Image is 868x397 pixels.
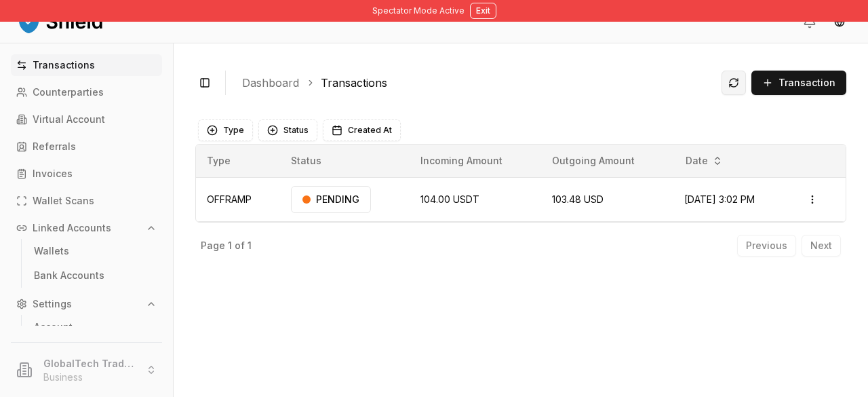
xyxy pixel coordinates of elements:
[196,145,280,177] th: Type
[33,299,72,309] p: Settings
[11,81,162,103] a: Counterparties
[291,186,371,213] div: PENDING
[201,241,225,250] p: Page
[280,145,409,177] th: Status
[242,75,299,91] a: Dashboard
[321,75,387,91] a: Transactions
[410,145,541,177] th: Incoming Amount
[323,119,401,141] button: Created At
[11,163,162,185] a: Invoices
[242,75,711,91] nav: breadcrumb
[680,150,728,172] button: Date
[34,271,104,280] p: Bank Accounts
[34,246,69,256] p: Wallets
[34,322,73,332] p: Account
[11,109,162,130] a: Virtual Account
[778,76,835,90] span: Transaction
[684,193,755,205] span: [DATE] 3:02 PM
[751,71,846,95] button: Transaction
[372,5,465,16] span: Spectator Mode Active
[470,3,496,19] button: Exit
[196,177,280,221] td: OFFRAMP
[198,119,253,141] button: Type
[33,115,105,124] p: Virtual Account
[33,223,111,233] p: Linked Accounts
[552,193,604,205] span: 103.48 USD
[248,241,252,250] p: 1
[33,169,73,178] p: Invoices
[28,240,146,262] a: Wallets
[11,190,162,212] a: Wallet Scans
[348,125,392,136] span: Created At
[33,142,76,151] p: Referrals
[28,265,146,286] a: Bank Accounts
[33,60,95,70] p: Transactions
[33,88,104,97] p: Counterparties
[258,119,317,141] button: Status
[541,145,673,177] th: Outgoing Amount
[11,136,162,157] a: Referrals
[11,217,162,239] button: Linked Accounts
[228,241,232,250] p: 1
[11,54,162,76] a: Transactions
[420,193,479,205] span: 104.00 USDT
[28,316,146,338] a: Account
[33,196,94,206] p: Wallet Scans
[11,293,162,315] button: Settings
[235,241,245,250] p: of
